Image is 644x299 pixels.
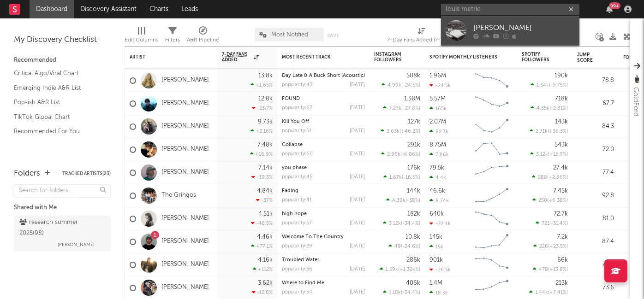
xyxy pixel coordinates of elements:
div: 27.4k [553,165,568,171]
input: Search for folders... [14,184,111,198]
a: FOUND [282,96,300,101]
div: My Discovery Checklist [14,35,111,46]
div: 182k [407,211,420,217]
span: 721 [542,221,549,226]
div: ( ) [383,174,420,180]
div: popularity: 41 [282,198,312,203]
div: [DATE] [350,290,365,295]
a: TikTok Global Chart [14,112,101,122]
div: 286k [406,257,420,263]
div: [DATE] [350,221,365,226]
div: 72.0 [577,144,614,155]
div: 67.7 [577,98,614,109]
span: -34.4 % [402,221,419,226]
a: Kill You Off [282,119,309,124]
div: +1.65 % [250,82,273,88]
div: Artist [130,54,199,60]
svg: Chart title [471,161,513,184]
a: you phase [282,165,307,170]
a: Fading [282,188,298,193]
div: ( ) [383,105,420,111]
div: -23.7 % [252,105,273,111]
span: 7.27k [389,106,401,111]
div: GoldFord [630,87,641,117]
div: ( ) [381,128,420,134]
button: Save [327,33,339,38]
div: high hope [282,211,365,217]
div: Filters [165,23,180,50]
div: [DATE] [350,267,365,272]
div: Instagram Followers [374,52,406,63]
span: +6.38 % [549,198,566,203]
div: 82.3k [429,129,448,135]
div: Filters [165,35,180,46]
div: popularity: 57 [282,221,312,226]
div: -12.6 % [252,289,273,295]
div: 508k [406,73,420,79]
div: 127k [408,119,420,125]
div: ( ) [386,197,420,203]
span: 250 [538,198,547,203]
div: -37 % [256,197,273,203]
div: you phase [282,165,365,170]
div: ( ) [530,128,568,134]
span: -24.5 % [403,83,419,88]
a: Emerging Indie A&R List [14,83,101,93]
div: 7.48k [257,142,273,148]
div: 4.16k [258,257,273,263]
div: 4.46k [257,234,273,240]
span: 1.59k [386,267,398,272]
div: [DATE] [350,244,365,249]
div: 4.51k [258,211,273,217]
span: 288 [538,175,547,180]
div: 1.38M [404,96,420,102]
div: ( ) [536,220,568,226]
a: Day Late & A Buck Short (Acoustic) [282,73,365,78]
div: ( ) [533,266,568,272]
div: Where to Find Me [282,281,365,286]
div: Troubled Water [282,258,365,263]
div: ( ) [531,105,568,111]
span: -34.4 % [402,290,419,295]
div: 15k [429,244,443,250]
div: 84.3 [577,121,614,132]
div: popularity: 45 [282,175,312,180]
button: 99+ [606,6,613,13]
div: Edit Columns [125,35,158,46]
a: [PERSON_NAME] [161,284,209,292]
span: +46.2 % [401,129,419,134]
span: -31.4 % [551,221,566,226]
div: 73.6 [577,282,614,293]
span: +13.8 % [549,267,566,272]
div: Most Recent Track [282,54,351,60]
div: 176k [407,165,420,171]
input: Search for artists [441,4,579,15]
div: popularity: 54 [282,290,312,295]
div: 87.4 [577,236,614,247]
div: 46.6k [429,188,445,194]
a: [PERSON_NAME] [161,215,209,223]
a: The Gringos [161,192,196,199]
div: 76.4 [577,259,614,270]
a: Pop-ish A&R List [14,97,101,107]
span: +36.3 % [549,129,566,134]
div: -24.5k [429,82,451,88]
div: ( ) [530,151,568,157]
div: Spotify Followers [522,52,554,63]
div: 8.74k [429,198,449,204]
div: -26.5k [429,267,451,273]
a: Collapse [282,142,303,147]
span: 3.63k [387,129,400,134]
span: [PERSON_NAME] [58,239,95,250]
div: research summer 2025 ( 98 ) [19,217,103,239]
div: 79.5k [429,165,444,171]
div: 5.57M [429,96,446,102]
div: 190k [555,73,568,79]
div: ( ) [532,174,568,180]
a: high hope [282,211,307,217]
span: +23.5 % [549,244,566,249]
div: popularity: 60 [282,152,313,157]
div: Folders [14,168,40,179]
span: 7-Day Fans Added [222,52,251,63]
div: 901k [429,257,443,263]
